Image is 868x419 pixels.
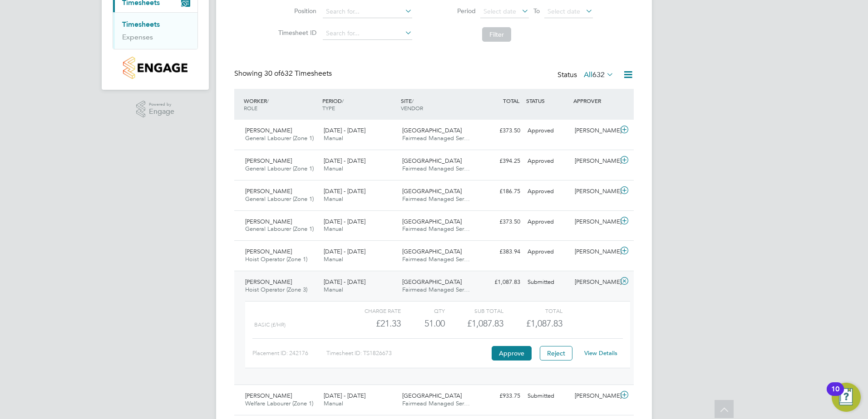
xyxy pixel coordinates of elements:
span: VENDOR [401,104,423,112]
div: £186.75 [477,184,524,199]
div: Status [557,69,616,82]
span: [PERSON_NAME] [245,248,292,255]
div: Charge rate [342,305,401,316]
div: [PERSON_NAME] [571,123,618,138]
div: Approved [524,244,571,259]
div: QTY [401,305,445,316]
button: Open Resource Center, 10 new notifications [832,383,861,412]
span: [GEOGRAPHIC_DATA] [402,248,462,255]
div: £383.94 [477,244,524,259]
span: [PERSON_NAME] [245,157,292,165]
span: Manual [324,225,343,233]
div: Submitted [524,275,571,290]
div: £394.25 [477,154,524,169]
span: Engage [149,108,174,116]
div: SITE [399,93,477,116]
span: TOTAL [503,97,519,104]
button: Filter [482,27,511,42]
span: [GEOGRAPHIC_DATA] [402,278,462,286]
span: General Labourer (Zone 1) [245,134,314,142]
div: £373.50 [477,214,524,229]
label: Period [435,7,476,15]
img: countryside-properties-logo-retina.png [123,57,187,79]
span: [DATE] - [DATE] [324,127,365,134]
div: [PERSON_NAME] [571,154,618,169]
div: [PERSON_NAME] [571,389,618,404]
span: Manual [324,165,343,172]
div: [PERSON_NAME] [571,184,618,199]
div: [PERSON_NAME] [571,244,618,259]
div: Approved [524,154,571,169]
span: Select date [547,7,580,15]
div: [PERSON_NAME] [571,214,618,229]
a: Timesheets [122,20,160,29]
div: £373.50 [477,123,524,138]
div: STATUS [524,93,571,109]
div: PERIOD [320,93,399,116]
span: [PERSON_NAME] [245,187,292,195]
span: [PERSON_NAME] [245,127,292,134]
span: Fairmead Managed Ser… [402,134,470,142]
div: £1,087.83 [477,275,524,290]
div: £1,087.83 [445,316,503,331]
a: Expenses [122,33,153,41]
span: 30 of [264,69,281,78]
span: Hoist Operator (Zone 3) [245,286,307,293]
span: Fairmead Managed Ser… [402,225,470,233]
span: / [267,97,269,104]
span: Manual [324,134,343,142]
span: [GEOGRAPHIC_DATA] [402,127,462,134]
div: 10 [831,389,839,401]
div: £21.33 [342,316,401,331]
span: £1,087.83 [526,318,562,329]
button: Approve [492,346,532,361]
span: General Labourer (Zone 1) [245,195,314,203]
span: [DATE] - [DATE] [324,248,365,255]
span: 632 [592,70,605,79]
a: Go to home page [113,57,198,79]
input: Search for... [323,27,412,40]
span: [GEOGRAPHIC_DATA] [402,218,462,225]
div: APPROVER [571,93,618,109]
label: All [584,70,614,79]
span: Hoist Operator (Zone 1) [245,255,307,263]
span: / [412,97,414,104]
span: [DATE] - [DATE] [324,278,365,286]
div: WORKER [242,93,320,116]
div: £933.75 [477,389,524,404]
span: Fairmead Managed Ser… [402,255,470,263]
span: Fairmead Managed Ser… [402,195,470,203]
span: Fairmead Managed Ser… [402,286,470,293]
span: Fairmead Managed Ser… [402,165,470,172]
span: [DATE] - [DATE] [324,187,365,195]
span: [GEOGRAPHIC_DATA] [402,392,462,400]
span: Manual [324,195,343,203]
div: Placement ID: 242176 [252,346,326,361]
span: Manual [324,400,343,407]
span: Welfare Labourer (Zone 1) [245,400,313,407]
span: [GEOGRAPHIC_DATA] [402,157,462,165]
label: Timesheet ID [276,29,316,37]
span: Select date [483,7,516,15]
a: View Details [584,349,617,357]
div: Submitted [524,389,571,404]
label: Position [276,7,316,15]
span: Powered by [149,101,174,108]
div: Approved [524,184,571,199]
span: [DATE] - [DATE] [324,157,365,165]
div: Timesheet ID: TS1826673 [326,346,489,361]
a: Powered byEngage [136,101,175,118]
div: Timesheets [113,12,197,49]
div: Approved [524,214,571,229]
button: Reject [540,346,572,361]
span: ROLE [244,104,257,112]
span: To [531,5,542,17]
span: Manual [324,286,343,293]
span: [DATE] - [DATE] [324,218,365,225]
div: Total [503,305,562,316]
span: 632 Timesheets [264,69,332,78]
span: [GEOGRAPHIC_DATA] [402,187,462,195]
div: Approved [524,123,571,138]
span: [PERSON_NAME] [245,278,292,286]
span: Manual [324,255,343,263]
